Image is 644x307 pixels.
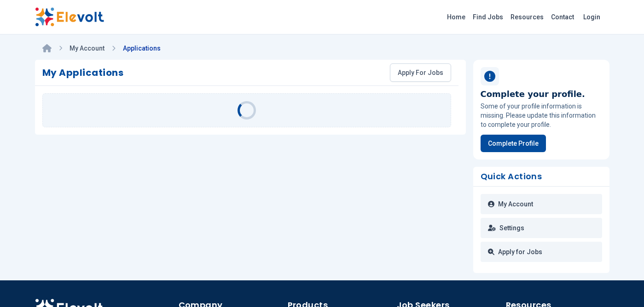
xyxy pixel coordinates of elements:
a: Apply for Jobs [481,242,602,262]
div: Loading... [236,100,257,121]
a: Contact [547,10,578,24]
h6: Complete your profile. [481,89,602,100]
a: Settings [481,218,602,238]
a: My Account [70,45,104,52]
a: Resources [507,10,547,24]
a: Complete Profile [481,135,546,152]
a: Applications [123,45,161,52]
a: Login [578,8,606,26]
a: Apply For Jobs [390,63,451,82]
p: Some of your profile information is missing. Please update this information to complete your prof... [481,102,602,129]
a: My Account [481,194,602,214]
a: Home [443,10,469,24]
h2: My Applications [42,66,124,79]
img: Elevolt [35,7,104,27]
a: Find Jobs [469,10,507,24]
iframe: Chat Widget [598,263,644,307]
h3: Quick Actions [481,172,602,181]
